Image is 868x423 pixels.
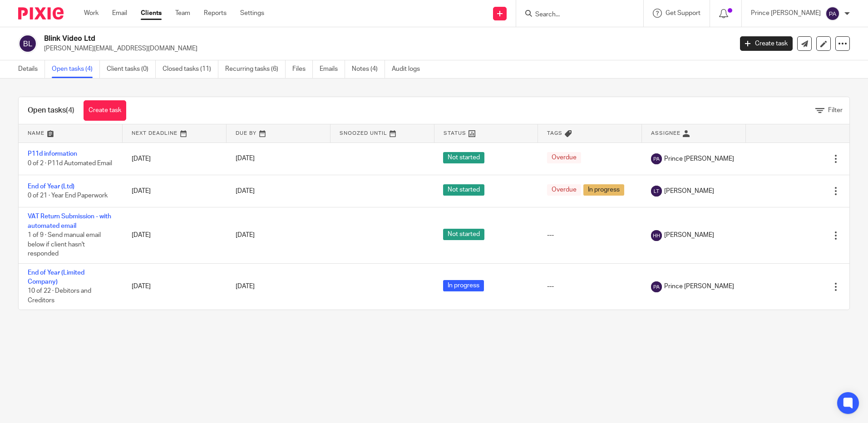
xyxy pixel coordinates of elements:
[240,9,264,18] a: Settings
[28,232,101,257] span: 1 of 9 · Send manual email below if client hasn't responded
[651,230,662,241] img: svg%3E
[141,9,162,18] a: Clients
[28,213,111,229] a: VAT Return Submission - with automated email
[236,284,255,290] span: [DATE]
[44,44,726,53] p: [PERSON_NAME][EMAIL_ADDRESS][DOMAIN_NAME]
[107,60,156,78] a: Client tasks (0)
[163,60,218,78] a: Closed tasks (11)
[444,131,466,136] span: Status
[52,60,100,78] a: Open tasks (4)
[751,9,821,18] p: Prince [PERSON_NAME]
[664,187,714,196] span: [PERSON_NAME]
[352,60,385,78] a: Notes (4)
[320,60,345,78] a: Emails
[28,151,77,157] a: P11d information
[28,192,108,199] span: 0 of 21 · Year End Paperwork
[225,60,286,78] a: Recurring tasks (6)
[651,153,662,164] img: svg%3E
[664,154,734,163] span: Prince [PERSON_NAME]
[123,263,227,310] td: [DATE]
[236,232,255,238] span: [DATE]
[28,270,84,285] a: End of Year (Limited Company)
[123,143,227,175] td: [DATE]
[547,131,562,136] span: Tags
[84,9,99,18] a: Work
[123,207,227,263] td: [DATE]
[392,60,427,78] a: Audit logs
[664,282,734,291] span: Prince [PERSON_NAME]
[204,9,227,18] a: Reports
[28,183,74,190] a: End of Year (Ltd)
[28,160,112,167] span: 0 of 2 · P11d Automated Email
[292,60,313,78] a: Files
[123,175,227,207] td: [DATE]
[443,152,484,163] span: Not started
[340,131,387,136] span: Snoozed Until
[18,60,45,78] a: Details
[547,184,581,196] span: Overdue
[236,156,255,162] span: [DATE]
[664,231,714,240] span: [PERSON_NAME]
[175,9,190,18] a: Team
[583,184,624,196] span: In progress
[740,36,793,51] a: Create task
[44,34,590,44] h2: Blink Video Ltd
[28,288,91,304] span: 10 of 22 · Debitors and Creditors
[236,188,255,194] span: [DATE]
[28,106,74,115] h1: Open tasks
[18,34,37,53] img: svg%3E
[547,231,633,240] div: ---
[443,229,484,240] span: Not started
[666,10,700,16] span: Get Support
[18,7,64,20] img: Pixie
[112,9,127,18] a: Email
[828,107,843,113] span: Filter
[443,184,484,196] span: Not started
[651,281,662,292] img: svg%3E
[651,186,662,197] img: svg%3E
[66,107,74,114] span: (4)
[443,280,484,291] span: In progress
[84,100,126,121] a: Create task
[825,6,840,21] img: svg%3E
[547,282,633,291] div: ---
[547,152,581,163] span: Overdue
[534,11,616,19] input: Search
